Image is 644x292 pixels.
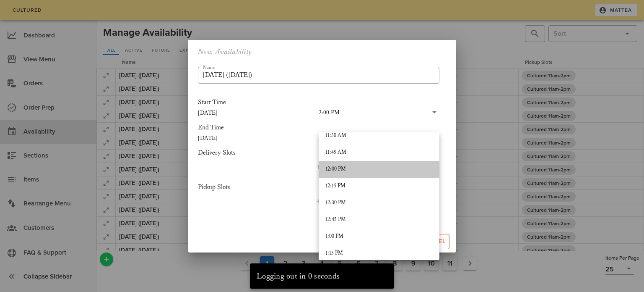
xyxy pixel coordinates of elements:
div: 12:00 PM [325,166,433,173]
div: 12:15 PM [325,183,433,189]
div: Start Time [198,98,439,107]
div: 12:45 PM [325,216,433,223]
div: 2:00 PM [319,109,340,116]
div: 2:00 PM [319,107,439,118]
div: Logging out in 0 seconds [257,269,384,283]
div: Pickup Slots [198,183,439,192]
h2: New Availability [198,45,252,58]
div: 12:30 PM [325,200,433,206]
label: Name [203,64,215,71]
div: 11:45 AM [325,149,433,156]
div: 11:30 AM [325,132,433,139]
div: 1:00 PM [325,233,433,240]
div: Delivery Slots [198,148,439,158]
div: 1:15 PM [325,250,433,257]
div: End Time [198,123,439,132]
